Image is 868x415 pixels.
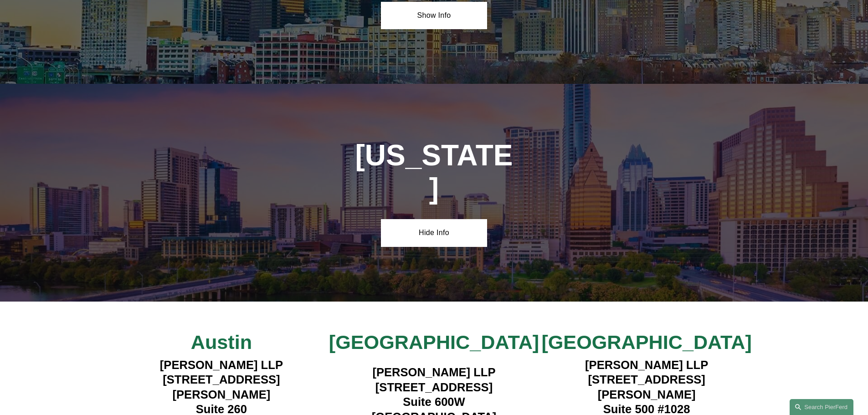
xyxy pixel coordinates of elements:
[191,331,252,353] span: Austin
[354,139,514,205] h1: [US_STATE]
[381,219,487,246] a: Hide Info
[790,399,853,415] a: Search this site
[329,331,539,353] span: [GEOGRAPHIC_DATA]
[541,331,751,353] span: [GEOGRAPHIC_DATA]
[381,2,487,29] a: Show Info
